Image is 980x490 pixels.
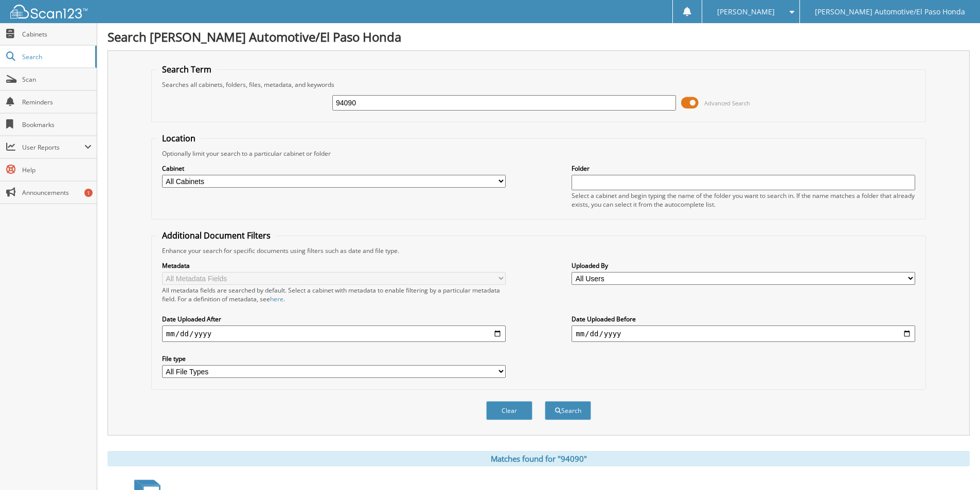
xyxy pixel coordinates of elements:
a: here [270,295,283,303]
div: All metadata fields are searched by default. Select a cabinet with metadata to enable filtering b... [162,286,506,303]
span: Search [22,52,90,61]
div: Select a cabinet and begin typing the name of the folder you want to search in. If the name match... [572,191,915,209]
label: Date Uploaded After [162,315,506,323]
span: [PERSON_NAME] Automotive/El Paso Honda [815,9,965,15]
label: Folder [572,164,915,173]
label: File type [162,354,506,363]
button: Search [545,401,591,420]
span: [PERSON_NAME] [717,9,775,15]
label: Metadata [162,261,506,270]
h1: Search [PERSON_NAME] Automotive/El Paso Honda [108,28,970,45]
iframe: Chat Widget [929,441,980,490]
legend: Location [157,133,201,144]
legend: Additional Document Filters [157,230,276,241]
img: scan123-logo-white.svg [10,5,87,19]
span: Cabinets [22,30,92,39]
div: Enhance your search for specific documents using filters such as date and file type. [157,246,920,255]
span: User Reports [22,143,84,152]
legend: Search Term [157,64,217,75]
div: 1 [84,189,93,197]
div: Searches all cabinets, folders, files, metadata, and keywords [157,80,920,89]
div: Matches found for "94090" [108,451,970,466]
button: Clear [486,401,532,420]
label: Uploaded By [572,261,915,270]
input: start [162,325,506,342]
span: Scan [22,75,92,84]
label: Date Uploaded Before [572,315,915,323]
div: Optionally limit your search to a particular cabinet or folder [157,149,920,158]
label: Cabinet [162,164,506,173]
span: Announcements [22,188,92,197]
span: Help [22,166,92,174]
span: Advanced Search [704,99,750,107]
span: Bookmarks [22,120,92,129]
input: end [572,325,915,342]
span: Reminders [22,98,92,106]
